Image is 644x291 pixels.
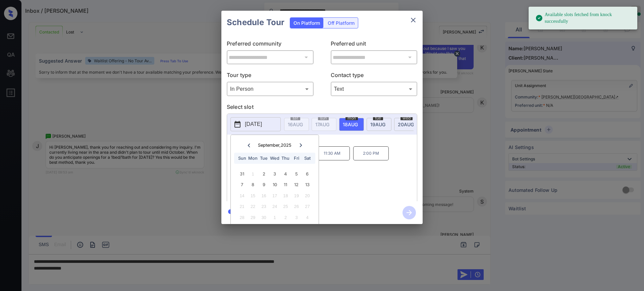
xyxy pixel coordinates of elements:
[332,83,416,94] div: Text
[398,122,414,127] span: 20 AUG
[314,146,350,160] p: 11:30 AM
[248,191,257,200] div: Not available Monday, September 15th, 2025
[407,13,420,27] button: close
[248,154,257,163] div: Mon
[535,9,632,27] div: Available slots fetched from knock successfully
[370,122,385,127] span: 19 AUG
[303,191,312,200] div: Not available Saturday, September 20th, 2025
[230,117,281,131] button: [DATE]
[281,180,290,189] div: Choose Thursday, September 11th, 2025
[339,118,364,131] div: date-select
[303,154,312,163] div: Sat
[227,71,314,82] p: Tour type
[245,120,262,128] p: [DATE]
[303,180,312,189] div: Choose Saturday, September 13th, 2025
[353,146,389,160] p: 2:00 PM
[400,116,413,120] span: wed
[303,169,312,178] div: Choose Saturday, September 6th, 2025
[236,135,417,146] p: *Available time slots
[227,103,417,114] p: Select slot
[248,169,257,178] div: Not available Monday, September 1st, 2025
[281,169,290,178] div: Choose Thursday, September 4th, 2025
[259,180,268,189] div: Choose Tuesday, September 9th, 2025
[367,118,391,131] div: date-select
[281,191,290,200] div: Not available Thursday, September 18th, 2025
[343,122,358,127] span: 18 AUG
[258,143,291,148] div: September , 2025
[259,191,268,200] div: Not available Tuesday, September 16th, 2025
[292,154,301,163] div: Fri
[324,18,358,28] div: Off Platform
[237,180,247,189] div: Choose Sunday, September 7th, 2025
[233,168,316,223] div: month 2025-09
[259,154,268,163] div: Tue
[270,154,279,163] div: Wed
[228,83,312,94] div: In Person
[331,71,418,82] p: Contact type
[345,116,358,120] span: mon
[270,169,279,178] div: Choose Wednesday, September 3rd, 2025
[292,180,301,189] div: Choose Friday, September 12th, 2025
[227,40,314,50] p: Preferred community
[373,116,383,120] span: tue
[292,191,301,200] div: Not available Friday, September 19th, 2025
[221,11,290,34] h2: Schedule Tour
[237,191,247,200] div: Not available Sunday, September 14th, 2025
[259,169,268,178] div: Choose Tuesday, September 2nd, 2025
[270,191,279,200] div: Not available Wednesday, September 17th, 2025
[270,180,279,189] div: Choose Wednesday, September 10th, 2025
[281,154,290,163] div: Thu
[290,18,323,28] div: On Platform
[292,169,301,178] div: Choose Friday, September 5th, 2025
[394,118,419,131] div: date-select
[248,180,257,189] div: Choose Monday, September 8th, 2025
[331,40,418,50] p: Preferred unit
[237,154,247,163] div: Sun
[237,169,247,178] div: Choose Sunday, August 31st, 2025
